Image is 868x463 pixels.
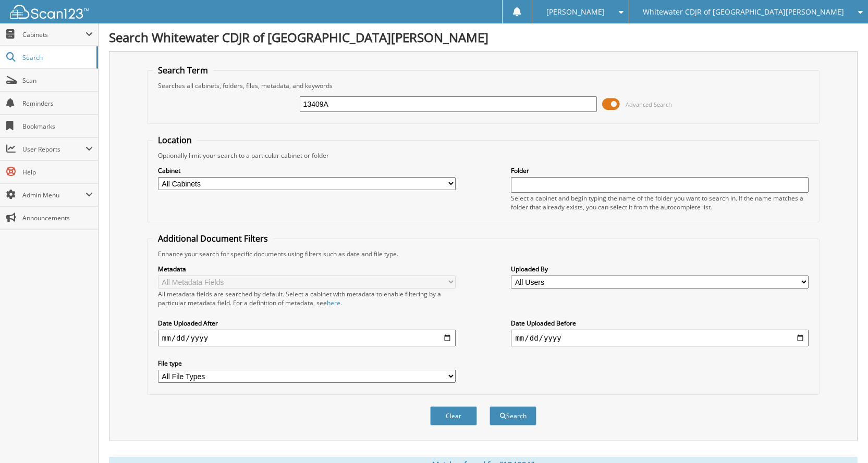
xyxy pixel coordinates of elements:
[10,5,89,19] img: scan123-logo-white.svg
[490,406,536,426] button: Search
[158,330,456,346] input: start
[511,166,809,175] label: Folder
[158,166,456,175] label: Cabinet
[158,290,456,307] div: All metadata fields are searched by default. Select a cabinet with metadata to enable filtering b...
[153,151,814,160] div: Optionally limit your search to a particular cabinet or folder
[153,134,197,146] legend: Location
[22,214,93,222] span: Announcements
[153,65,213,76] legend: Search Term
[22,99,93,108] span: Reminders
[511,265,809,273] label: Uploaded By
[430,406,477,426] button: Clear
[22,168,93,177] span: Help
[643,9,844,15] span: Whitewater CDJR of [GEOGRAPHIC_DATA][PERSON_NAME]
[158,359,456,368] label: File type
[546,9,605,15] span: [PERSON_NAME]
[22,122,93,131] span: Bookmarks
[22,53,91,62] span: Search
[153,249,814,258] div: Enhance your search for specific documents using filters such as date and file type.
[22,76,93,85] span: Scan
[22,30,85,39] span: Cabinets
[327,298,340,307] a: here
[511,194,809,211] div: Select a cabinet and begin typing the name of the folder you want to search in. If the name match...
[22,191,85,199] span: Admin Menu
[158,319,456,328] label: Date Uploaded After
[511,319,809,328] label: Date Uploaded Before
[153,81,814,90] div: Searches all cabinets, folders, files, metadata, and keywords
[109,29,858,46] h1: Search Whitewater CDJR of [GEOGRAPHIC_DATA][PERSON_NAME]
[626,101,672,108] span: Advanced Search
[511,330,809,346] input: end
[22,145,85,154] span: User Reports
[153,233,273,244] legend: Additional Document Filters
[158,265,456,273] label: Metadata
